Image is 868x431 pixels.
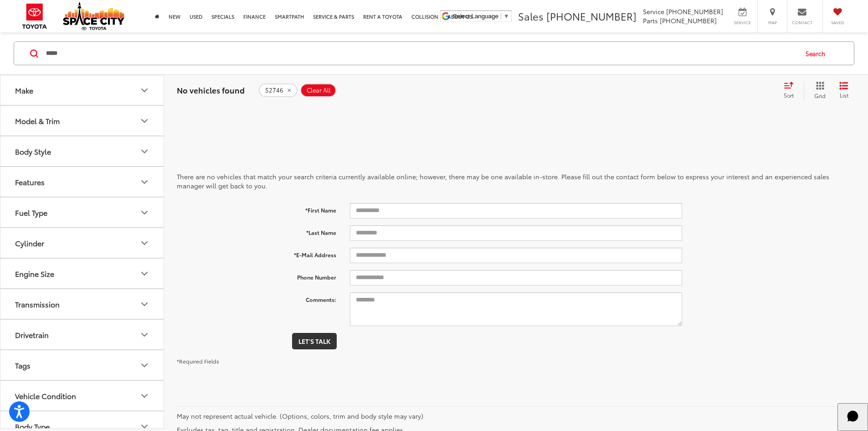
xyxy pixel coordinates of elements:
[139,268,150,279] div: Engine Size
[0,259,164,288] button: Engine SizeEngine Size
[732,20,753,26] span: Service
[139,177,150,187] div: Features
[660,16,717,25] span: [PHONE_NUMBER]
[0,136,164,166] button: Body StyleBody Style
[292,333,337,349] button: Let's Talk
[453,13,498,20] span: Select Language
[0,381,164,410] button: Vehicle ConditionVehicle Condition
[15,239,44,247] div: Cylinder
[139,207,150,218] div: Fuel Type
[784,91,794,99] span: Sort
[779,81,804,99] button: Select sort value
[643,7,664,16] span: Service
[827,20,847,26] span: Saved
[15,116,60,125] div: Model & Trim
[139,115,150,126] div: Model & Trim
[15,361,31,369] div: Tags
[170,248,343,259] label: *E-Mail Address
[139,146,150,157] div: Body Style
[15,422,50,431] div: Body Type
[792,20,812,26] span: Contact
[265,87,283,94] span: 52746
[307,87,331,94] span: Clear All
[170,203,343,214] label: *First Name
[804,81,832,99] button: Grid View
[259,83,298,97] button: remove 52746
[546,9,637,23] span: [PHONE_NUMBER]
[501,13,501,20] span: ​
[839,91,848,99] span: List
[177,84,245,95] span: No vehicles found
[170,225,343,237] label: *Last Name
[666,7,723,16] span: [PHONE_NUMBER]
[15,391,76,400] div: Vehicle Condition
[643,16,658,25] span: Parts
[832,81,855,99] button: List View
[15,208,47,217] div: Fuel Type
[15,269,54,278] div: Engine Size
[797,42,838,65] button: Search
[170,270,343,281] label: Phone Number
[814,92,826,99] span: Grid
[15,177,45,186] div: Features
[841,405,865,428] svg: Start Chat
[139,360,150,371] div: Tags
[177,357,219,365] small: *Required Fields
[139,299,150,310] div: Transmission
[0,289,164,319] button: TransmissionTransmission
[0,167,164,197] button: FeaturesFeatures
[762,20,782,26] span: Map
[300,83,336,97] button: Clear All
[139,329,150,340] div: Drivetrain
[139,238,150,249] div: Cylinder
[170,292,343,304] label: Comments:
[15,330,49,339] div: Drivetrain
[15,147,51,156] div: Body Style
[15,86,33,94] div: Make
[139,390,150,401] div: Vehicle Condition
[0,106,164,135] button: Model & TrimModel & Trim
[45,42,797,64] input: Search by Make, Model, or Keyword
[0,320,164,349] button: DrivetrainDrivetrain
[139,85,150,96] div: Make
[518,9,544,23] span: Sales
[0,75,164,105] button: MakeMake
[453,13,509,20] a: Select Language​
[0,350,164,380] button: TagsTags
[0,197,164,227] button: Fuel TypeFuel Type
[0,228,164,258] button: CylinderCylinder
[503,13,509,20] span: ▼
[63,2,124,30] img: Space City Toyota
[177,172,855,190] p: There are no vehicles that match your search criteria currently available online; however, there ...
[177,411,848,421] p: May not represent actual vehicle. (Options, colors, trim and body style may vary)
[15,300,60,308] div: Transmission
